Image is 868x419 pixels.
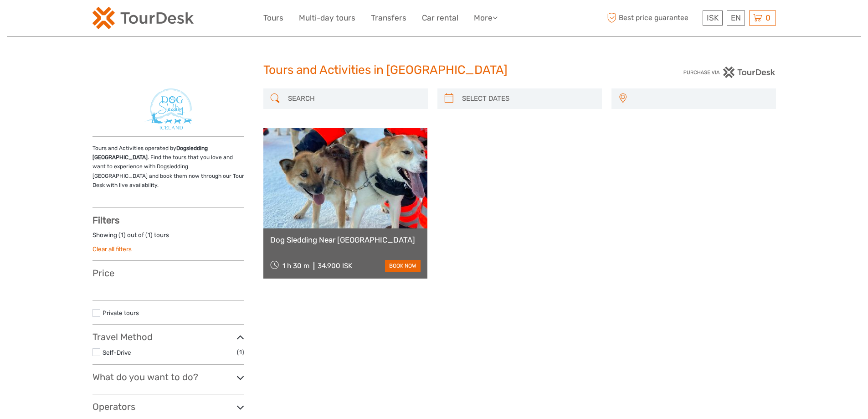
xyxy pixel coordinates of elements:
[263,63,605,78] h1: Tours and Activities in [GEOGRAPHIC_DATA]
[474,11,498,25] a: More
[144,88,191,129] img: 65-1_logo_thumbnail.png
[103,309,139,316] a: Private tours
[422,11,458,25] a: Car rental
[92,215,119,226] strong: Filters
[371,11,406,25] a: Transfers
[282,262,309,270] span: 1 h 30 m
[707,13,719,22] span: ISK
[727,10,745,26] div: EN
[318,262,352,270] div: 34.900 ISK
[299,11,355,25] a: Multi-day tours
[92,7,194,29] img: 120-15d4194f-c635-41b9-a512-a3cb382bfb57_logo_small.png
[605,10,700,26] span: Best price guarantee
[683,67,776,78] img: PurchaseViaTourDesk.png
[92,268,244,279] h3: Price
[92,245,132,253] a: Clear all filters
[458,91,597,107] input: SELECT DATES
[92,144,244,190] p: Tours and Activities operated by . Find the tours that you love and want to experience with Dogsl...
[148,231,150,239] label: 1
[92,331,244,342] h3: Travel Method
[284,91,423,107] input: SEARCH
[764,13,772,22] span: 0
[103,349,131,356] a: Self-Drive
[263,11,283,25] a: Tours
[92,145,208,160] strong: Dogsledding [GEOGRAPHIC_DATA]
[121,231,123,239] label: 1
[92,372,244,383] h3: What do you want to do?
[237,347,244,357] span: (1)
[92,401,244,412] h3: Operators
[385,260,421,272] a: book now
[92,231,244,245] div: Showing ( ) out of ( ) tours
[270,235,421,244] a: Dog Sledding Near [GEOGRAPHIC_DATA]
